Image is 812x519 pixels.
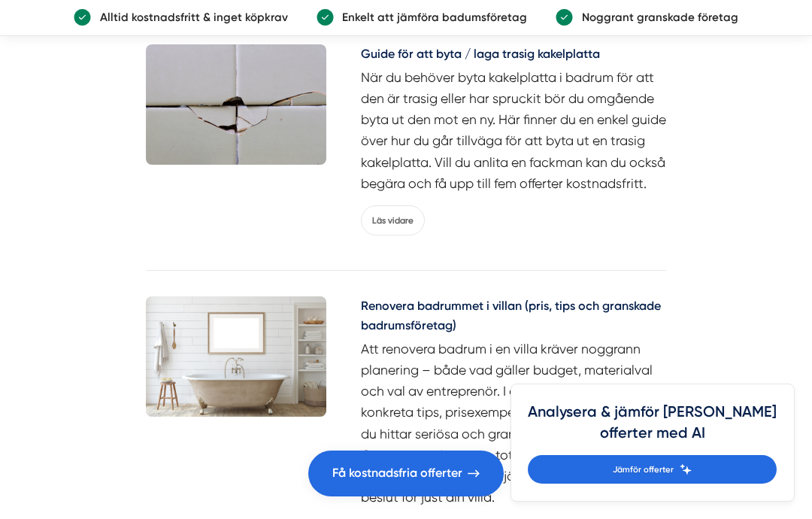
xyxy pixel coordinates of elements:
[332,463,462,483] span: Få kostnadsfria offerter
[91,8,287,26] p: Alltid kostnadsfritt & inget köpkrav
[361,296,666,338] a: Renovera badrummet i villan (pris, tips och granskade badrumsföretag)
[308,451,504,496] a: Få kostnadsfria offerter
[573,8,738,26] p: Noggrant granskade företag
[361,338,666,508] p: Att renovera badrum i en villa kräver noggrann planering – både vad gäller budget, materialval oc...
[613,463,674,476] span: Jämför offerter
[146,44,326,165] img: Guide för att byta / laga trasig kakelplatta
[146,296,326,417] img: Renovera badrummet i villan (pris, tips och granskade badrumsföretag)
[361,205,425,235] a: Läs vidare
[361,44,666,67] a: Guide för att byta / laga trasig kakelplatta
[528,455,777,484] a: Jämför offerter
[334,8,527,26] p: Enkelt att jämföra badumsföretag
[361,67,666,194] p: När du behöver byta kakelplatta i badrum för att den är trasig eller har spruckit bör du omgående...
[528,402,777,455] h4: Analysera & jämför [PERSON_NAME] offerter med AI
